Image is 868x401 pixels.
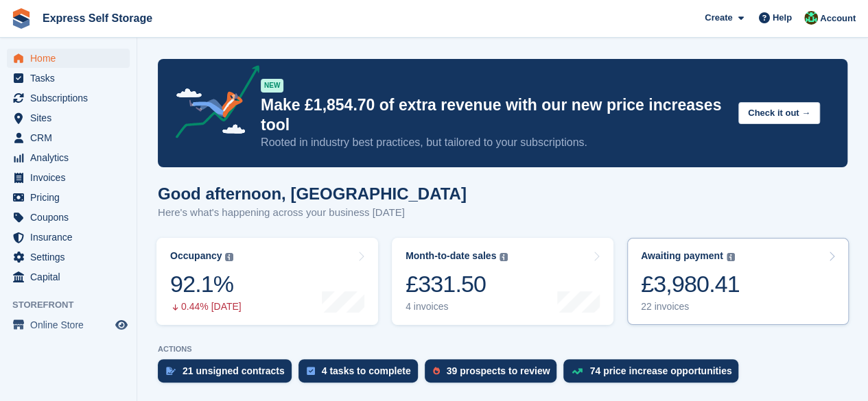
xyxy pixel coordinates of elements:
span: Help [773,11,792,25]
img: stora-icon-8386f47178a22dfd0bd8f6a31ec36ba5ce8667c1dd55bd0f319d3a0aa187defe.svg [11,8,32,29]
span: Insurance [30,228,113,247]
p: Here's what's happening across your business [DATE] [158,205,467,221]
div: Awaiting payment [641,250,723,262]
img: price-adjustments-announcement-icon-8257ccfd72463d97f412b2fc003d46551f7dbcb40ab6d574587a9cd5c0d94... [164,65,260,143]
img: icon-info-grey-7440780725fd019a000dd9b08b2336e03edf1995a4989e88bcd33f0948082b44.svg [225,253,233,261]
a: menu [7,128,130,147]
span: Pricing [30,188,113,207]
div: 4 tasks to complete [322,365,411,376]
span: Analytics [30,148,113,167]
a: menu [7,208,130,227]
div: Occupancy [170,250,222,262]
div: £331.50 [406,270,508,298]
a: menu [7,88,130,108]
a: menu [7,108,130,127]
img: icon-info-grey-7440780725fd019a000dd9b08b2336e03edf1995a4989e88bcd33f0948082b44.svg [500,253,508,261]
a: 74 price increase opportunities [563,359,745,389]
img: task-75834270c22a3079a89374b754ae025e5fb1db73e45f91037f5363f120a921f8.svg [307,367,315,375]
img: price_increase_opportunities-93ffe204e8149a01c8c9dc8f82e8f89637d9d84a8eef4429ea346261dce0b2c0.svg [572,368,583,374]
a: menu [7,188,130,207]
button: Check it out → [738,102,820,125]
a: menu [7,267,130,287]
img: contract_signature_icon-13c848040528278c33f63329250d36e43548de30e8caae1d1a13099fd9432cc5.svg [166,367,176,375]
p: Rooted in industry best practices, but tailored to your subscriptions. [261,135,727,150]
p: ACTIONS [158,345,847,354]
span: Subscriptions [30,88,113,108]
span: Online Store [30,315,113,335]
div: Month-to-date sales [406,250,496,262]
a: menu [7,148,130,167]
a: Preview store [113,317,130,333]
span: CRM [30,128,113,147]
a: menu [7,69,130,88]
p: Make £1,854.70 of extra revenue with our new price increases tool [261,95,727,135]
a: menu [7,247,130,267]
a: Month-to-date sales £331.50 4 invoices [392,238,613,325]
div: 74 price increase opportunities [589,365,731,376]
div: 21 unsigned contracts [183,365,285,376]
a: menu [7,49,130,68]
div: 22 invoices [641,301,740,313]
span: Sites [30,108,113,127]
span: Create [705,11,732,25]
a: 39 prospects to review [425,359,564,389]
a: Awaiting payment £3,980.41 22 invoices [627,238,849,325]
img: prospect-51fa495bee0391a8d652442698ab0144808aea92771e9ea1ae160a38d050c398.svg [433,367,440,375]
div: £3,980.41 [641,270,740,298]
span: Capital [30,267,113,287]
span: Storefront [12,298,137,312]
span: Account [820,12,856,25]
div: 39 prospects to review [447,365,550,376]
a: menu [7,168,130,187]
span: Tasks [30,69,113,88]
img: Shakiyra Davis [804,11,818,25]
a: 4 tasks to complete [298,359,425,389]
span: Settings [30,247,113,267]
a: Express Self Storage [37,7,158,29]
div: NEW [261,79,283,93]
span: Home [30,49,113,68]
div: 4 invoices [406,301,508,313]
span: Invoices [30,168,113,187]
span: Coupons [30,208,113,227]
a: menu [7,228,130,247]
div: 0.44% [DATE] [170,301,242,313]
a: 21 unsigned contracts [158,359,298,389]
div: 92.1% [170,270,242,298]
h1: Good afternoon, [GEOGRAPHIC_DATA] [158,184,467,203]
a: Occupancy 92.1% 0.44% [DATE] [156,238,378,325]
img: icon-info-grey-7440780725fd019a000dd9b08b2336e03edf1995a4989e88bcd33f0948082b44.svg [727,253,735,261]
a: menu [7,315,130,335]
